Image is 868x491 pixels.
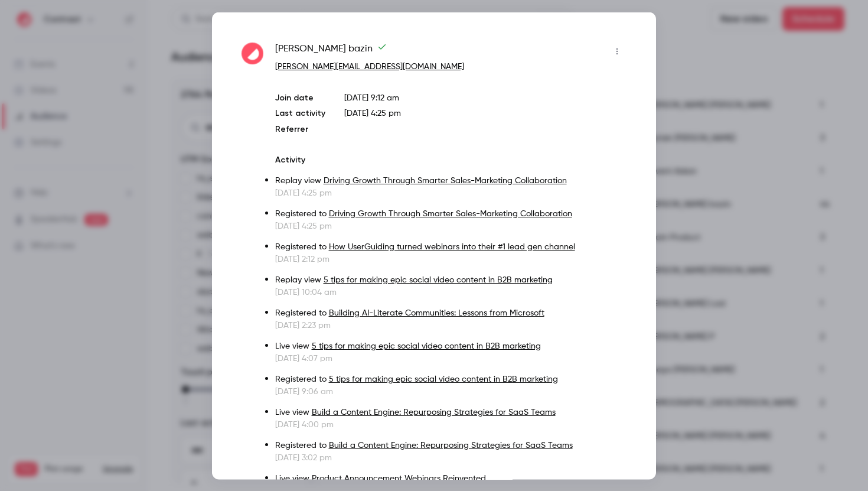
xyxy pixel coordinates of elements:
a: Build a Content Engine: Repurposing Strategies for SaaS Teams [312,408,556,416]
p: Registered to [275,207,626,220]
p: Join date [275,92,325,103]
p: [DATE] 10:04 am [275,286,626,298]
img: getcontrast.io [242,43,263,64]
a: 5 tips for making epic social video content in B2B marketing [329,375,558,383]
a: Build a Content Engine: Repurposing Strategies for SaaS Teams [329,441,573,449]
a: Product Announcement Webinars Reinvented [312,474,486,482]
a: How UserGuiding turned webinars into their #1 lead gen channel [329,242,575,251]
a: [PERSON_NAME][EMAIL_ADDRESS][DOMAIN_NAME] [275,62,464,70]
p: [DATE] 4:07 pm [275,352,626,364]
span: [PERSON_NAME] bazin [275,41,387,60]
a: 5 tips for making epic social video content in B2B marketing [312,342,541,350]
p: Registered to [275,439,626,451]
p: [DATE] 2:12 pm [275,253,626,265]
p: [DATE] 3:02 pm [275,451,626,463]
p: [DATE] 4:25 pm [275,220,626,232]
p: Replay view [275,174,626,187]
a: Driving Growth Through Smarter Sales-Marketing Collaboration [324,176,567,184]
a: 5 tips for making epic social video content in B2B marketing [324,275,553,284]
p: Live view [275,406,626,418]
p: Replay view [275,274,626,286]
p: Last activity [275,107,325,119]
p: Referrer [275,123,325,135]
p: [DATE] 9:12 am [344,92,626,103]
p: [DATE] 4:00 pm [275,418,626,430]
p: [DATE] 4:25 pm [275,187,626,199]
a: Driving Growth Through Smarter Sales-Marketing Collaboration [329,209,572,217]
p: [DATE] 2:23 pm [275,319,626,331]
p: Registered to [275,307,626,319]
p: Live view [275,472,626,485]
a: Building AI-Literate Communities: Lessons from Microsoft [329,308,544,317]
p: Activity [275,154,626,165]
p: Registered to [275,240,626,253]
p: Registered to [275,373,626,385]
p: Live view [275,340,626,352]
p: [DATE] 9:06 am [275,385,626,397]
span: [DATE] 4:25 pm [344,109,401,117]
